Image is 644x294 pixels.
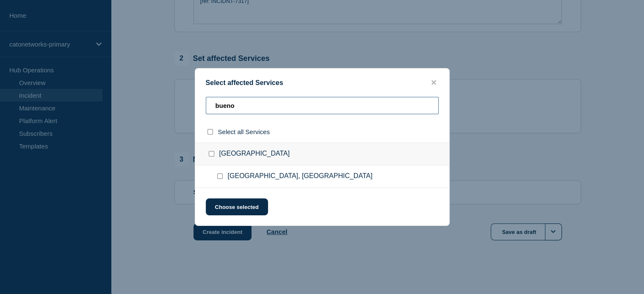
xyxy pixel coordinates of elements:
[228,172,373,181] span: [GEOGRAPHIC_DATA], [GEOGRAPHIC_DATA]
[195,79,449,87] div: Select affected Services
[206,97,439,114] input: Search
[429,79,439,87] button: close button
[206,198,268,215] button: Choose selected
[195,143,449,165] div: [GEOGRAPHIC_DATA]
[209,151,214,157] input: Latin America checkbox
[218,128,270,135] span: Select all Services
[217,173,223,179] input: Buenos Aires, Argentina checkbox
[207,129,213,135] input: select all checkbox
